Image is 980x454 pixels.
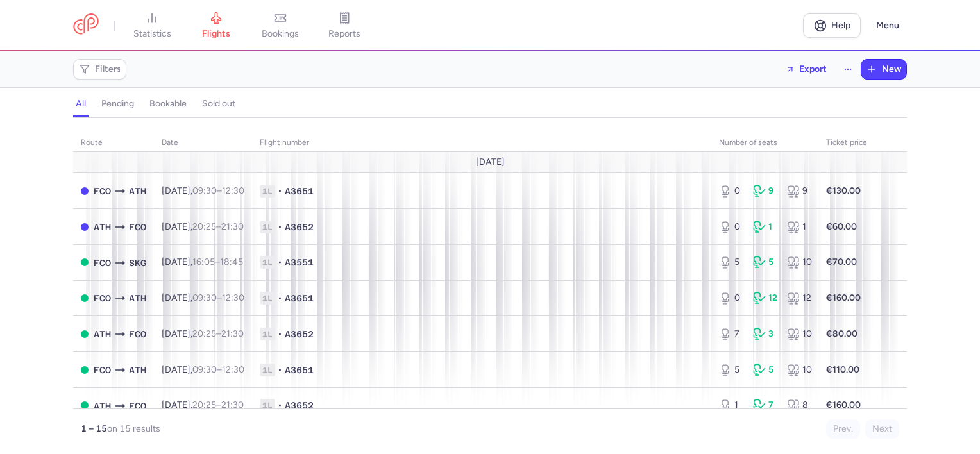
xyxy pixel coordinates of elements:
[787,364,811,376] div: 10
[753,221,777,233] div: 1
[826,256,857,267] strong: €70.00
[221,221,244,232] time: 21:30
[260,328,275,340] span: 1L
[719,292,743,305] div: 0
[818,133,875,153] th: Ticket price
[868,13,907,38] button: Menu
[192,221,216,232] time: 20:25
[865,419,899,439] button: Next
[192,328,244,339] span: –
[192,328,216,339] time: 20:25
[154,133,252,153] th: date
[222,185,244,196] time: 12:30
[129,363,146,377] span: ATH
[719,256,743,269] div: 5
[260,399,275,412] span: 1L
[184,12,248,40] a: flights
[252,133,711,153] th: Flight number
[312,12,376,40] a: reports
[260,364,275,376] span: 1L
[94,327,111,341] span: ATH
[73,13,99,37] a: CitizenPlane red outlined logo
[94,399,111,413] span: ATH
[133,28,171,40] span: statistics
[278,364,282,376] span: •
[753,328,777,340] div: 3
[81,423,107,434] strong: 1 – 15
[192,256,215,267] time: 16:05
[162,185,244,196] span: [DATE],
[753,292,777,305] div: 12
[787,399,811,412] div: 8
[278,292,282,305] span: •
[95,64,121,74] span: Filters
[192,399,216,410] time: 20:25
[129,184,146,198] span: ATH
[101,98,134,110] h4: pending
[753,399,777,412] div: 7
[94,184,111,198] span: FCO
[260,221,275,233] span: 1L
[162,364,244,375] span: [DATE],
[94,256,111,270] span: FCO
[826,185,861,196] strong: €130.00
[719,364,743,376] div: 5
[278,328,282,340] span: •
[831,21,850,30] span: Help
[826,399,861,410] strong: €160.00
[787,328,811,340] div: 10
[76,98,86,110] h4: all
[260,292,275,305] span: 1L
[803,13,861,38] a: Help
[192,185,217,196] time: 09:30
[221,328,244,339] time: 21:30
[278,256,282,269] span: •
[129,291,146,305] span: ATH
[192,292,217,303] time: 09:30
[826,419,860,439] button: Prev.
[882,64,901,74] span: New
[94,363,111,377] span: FCO
[162,256,243,267] span: [DATE],
[129,256,146,270] span: SKG
[719,399,743,412] div: 1
[476,157,505,167] span: [DATE]
[192,399,244,410] span: –
[826,328,857,339] strong: €80.00
[285,292,314,305] span: A3651
[260,185,275,198] span: 1L
[162,292,244,303] span: [DATE],
[221,399,244,410] time: 21:30
[192,364,217,375] time: 09:30
[248,12,312,40] a: bookings
[120,12,184,40] a: statistics
[162,221,244,232] span: [DATE],
[260,256,275,269] span: 1L
[285,364,314,376] span: A3651
[285,221,314,233] span: A3652
[202,28,230,40] span: flights
[787,256,811,269] div: 10
[192,185,244,196] span: –
[719,185,743,198] div: 0
[777,59,835,80] button: Export
[278,399,282,412] span: •
[162,399,244,410] span: [DATE],
[328,28,360,40] span: reports
[753,256,777,269] div: 5
[826,292,861,303] strong: €160.00
[222,364,244,375] time: 12:30
[285,328,314,340] span: A3652
[192,221,244,232] span: –
[192,256,243,267] span: –
[787,221,811,233] div: 1
[129,399,146,413] span: FCO
[94,220,111,234] span: ATH
[129,220,146,234] span: FCO
[285,185,314,198] span: A3651
[719,221,743,233] div: 0
[149,98,187,110] h4: bookable
[753,185,777,198] div: 9
[162,328,244,339] span: [DATE],
[73,133,154,153] th: route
